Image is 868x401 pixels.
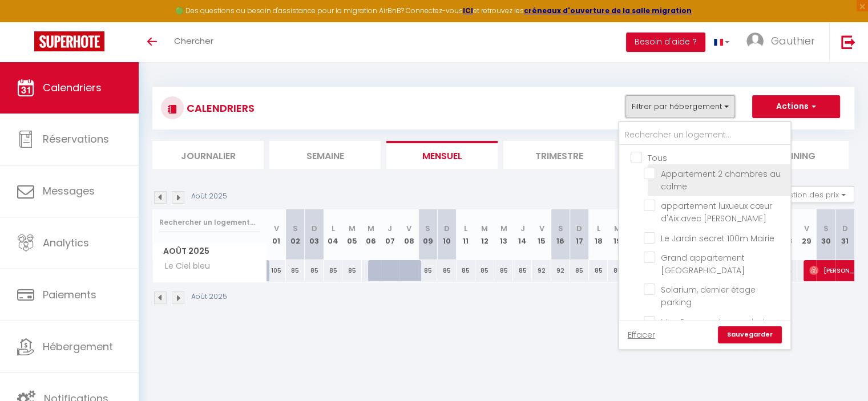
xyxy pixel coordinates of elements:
[551,209,570,260] th: 16
[771,34,815,48] span: Gauthier
[481,223,488,234] abbr: M
[551,260,570,281] div: 92
[737,141,849,169] li: Planning
[797,209,816,260] th: 29
[738,22,829,62] a: ... Gauthier
[661,200,772,224] span: appartement luxueux cœur d'Aix avec [PERSON_NAME]
[406,223,411,234] abbr: V
[312,223,317,234] abbr: D
[267,209,286,260] th: 01
[500,223,507,234] abbr: M
[558,223,563,234] abbr: S
[274,223,279,234] abbr: V
[155,260,213,273] span: Le Ciel bleu
[513,209,532,260] th: 14
[184,95,255,121] h3: CALENDRIERS
[576,223,582,234] abbr: D
[9,5,43,39] button: Ouvrir le widget de chat LiveChat
[191,191,227,202] p: Août 2025
[381,209,399,260] th: 07
[524,6,692,15] a: créneaux d'ouverture de la salle migration
[43,236,89,250] span: Analytics
[444,223,450,234] abbr: D
[718,326,782,343] a: Sauvegarder
[746,33,764,50] img: ...
[191,291,227,302] p: Août 2025
[570,260,589,281] div: 85
[43,287,96,302] span: Paiements
[628,329,655,341] a: Effacer
[608,260,627,281] div: 85
[342,209,361,260] th: 05
[842,223,848,234] abbr: D
[152,141,264,169] li: Journalier
[769,186,854,203] button: Gestion des prix
[816,209,835,260] th: 30
[513,260,532,281] div: 85
[324,260,342,281] div: 85
[661,252,745,276] span: Grand appartement [GEOGRAPHIC_DATA]
[267,260,286,281] div: 105
[619,125,790,145] input: Rechercher un logement...
[532,260,551,281] div: 92
[618,121,792,350] div: Filtrer par hébergement
[626,33,705,52] button: Besoin d'aide ?
[597,223,600,234] abbr: L
[608,209,627,260] th: 19
[425,223,430,234] abbr: S
[520,223,525,234] abbr: J
[43,80,102,95] span: Calendriers
[368,223,374,234] abbr: M
[386,141,498,169] li: Mensuel
[153,243,267,260] span: Août 2025
[293,223,298,234] abbr: S
[34,31,104,51] img: Super Booking
[165,22,222,62] a: Chercher
[418,260,437,281] div: 85
[349,223,356,234] abbr: M
[399,209,418,260] th: 08
[362,209,381,260] th: 06
[841,35,855,49] img: logout
[332,223,335,234] abbr: L
[43,184,95,198] span: Messages
[614,223,621,234] abbr: M
[342,260,361,281] div: 85
[305,209,324,260] th: 03
[503,141,615,169] li: Trimestre
[43,132,109,146] span: Réservations
[305,260,324,281] div: 85
[457,209,475,260] th: 11
[752,95,840,118] button: Actions
[625,95,735,118] button: Filtrer par hébergement
[418,209,437,260] th: 09
[661,284,756,308] span: Solarium, dernier étage parking
[494,260,513,281] div: 85
[532,209,551,260] th: 15
[324,209,342,260] th: 04
[463,6,473,15] a: ICI
[589,209,608,260] th: 18
[286,260,305,281] div: 85
[159,212,260,233] input: Rechercher un logement...
[661,168,781,192] span: Appartement 2 chambres au calme
[269,141,381,169] li: Semaine
[286,209,305,260] th: 02
[387,223,392,234] abbr: J
[804,223,809,234] abbr: V
[475,260,494,281] div: 85
[539,223,544,234] abbr: V
[570,209,589,260] th: 17
[437,260,456,281] div: 85
[835,209,854,260] th: 31
[823,223,828,234] abbr: S
[589,260,608,281] div: 85
[494,209,513,260] th: 13
[457,260,475,281] div: 85
[437,209,456,260] th: 10
[464,223,467,234] abbr: L
[475,209,494,260] th: 12
[174,35,213,47] span: Chercher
